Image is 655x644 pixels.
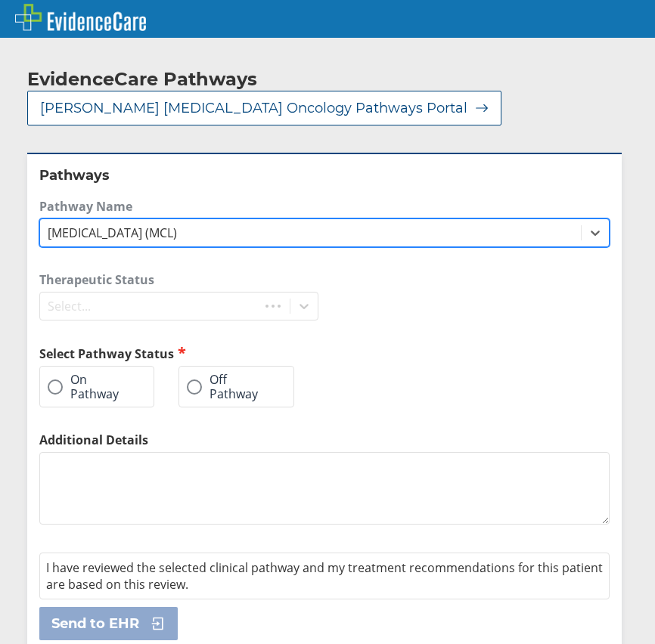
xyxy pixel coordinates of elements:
span: I have reviewed the selected clinical pathway and my treatment recommendations for this patient a... [46,559,603,593]
h2: Select Pathway Status [39,345,318,362]
button: Send to EHR [39,607,178,640]
label: Therapeutic Status [39,271,318,288]
label: Additional Details [39,432,610,448]
label: Off Pathway [187,373,271,401]
h2: EvidenceCare Pathways [27,68,257,91]
span: Send to EHR [51,615,139,633]
label: On Pathway [48,373,131,401]
span: [PERSON_NAME] [MEDICAL_DATA] Oncology Pathways Portal [40,99,467,117]
img: EvidenceCare [15,4,146,31]
button: [PERSON_NAME] [MEDICAL_DATA] Oncology Pathways Portal [27,91,501,125]
h2: Pathways [39,166,610,184]
label: Pathway Name [39,198,610,215]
